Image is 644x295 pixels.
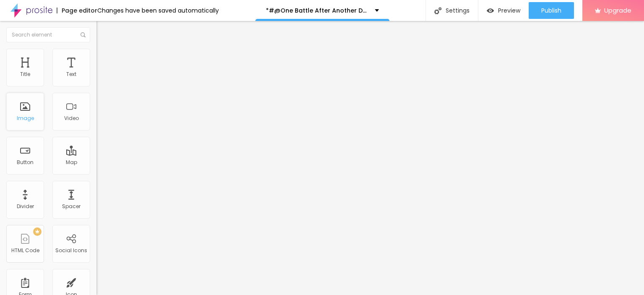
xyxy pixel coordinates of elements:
div: Video [64,115,79,121]
span: Preview [498,7,520,14]
img: Icone [80,32,86,37]
div: Spacer [62,204,80,209]
div: Divider [17,204,34,209]
button: Publish [529,2,574,19]
div: Button [17,159,34,165]
img: view-1.svg [487,7,494,14]
div: Title [20,71,30,77]
span: Upgrade [604,7,631,14]
div: Text [66,71,76,77]
div: Image [17,115,34,121]
iframe: Editor [96,21,644,295]
div: Map [66,159,77,165]
input: Search element [6,27,90,42]
div: HTML Code [11,248,39,253]
div: Page editor [57,8,97,13]
div: Changes have been saved automatically [97,8,219,13]
span: Publish [541,7,561,14]
button: Preview [478,2,529,19]
div: Social Icons [55,248,87,253]
img: Icone [434,7,441,14]
p: *#@One Battle After Another Download 2025 FullMovie Free English/Hindi [266,8,369,13]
